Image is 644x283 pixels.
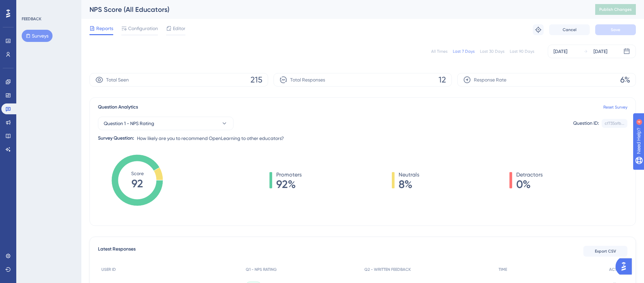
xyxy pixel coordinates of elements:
span: ACTION [609,267,624,272]
div: NPS Score (All Educators) [89,5,578,14]
div: [DATE] [593,47,607,55]
span: 12 [439,74,446,85]
div: All Times [431,49,447,54]
button: Question 1 - NPS Rating [98,117,234,130]
span: Configuration [128,24,158,32]
div: Question ID: [573,119,599,128]
div: Survey Question: [98,134,134,142]
span: Neutrals [399,171,419,179]
div: 4 [47,3,49,9]
span: Latest Responses [98,245,136,257]
span: Q2 - WRITTEN FEEDBACK [364,267,411,272]
span: Reports [96,24,113,32]
span: 0% [516,179,543,190]
span: 92% [276,179,302,190]
span: Cancel [563,27,577,32]
div: Last 30 Days [480,49,504,54]
button: Save [595,24,636,35]
span: Question Analytics [98,103,138,111]
div: Last 7 Days [453,49,475,54]
span: Total Responses [290,76,325,84]
span: 6% [620,74,630,85]
span: TIME [499,267,507,272]
iframe: UserGuiding AI Assistant Launcher [616,256,636,277]
div: FEEDBACK [22,16,41,22]
div: cf735afb... [605,121,624,126]
div: [DATE] [554,47,567,55]
span: Editor [173,24,185,32]
button: Surveys [22,30,53,42]
span: Total Seen [106,76,129,84]
tspan: Score [131,171,144,176]
span: 8% [399,179,419,190]
span: Publish Changes [599,7,632,12]
button: Cancel [549,24,590,35]
button: Export CSV [583,246,627,257]
span: Question 1 - NPS Rating [104,119,154,127]
span: Promoters [276,171,302,179]
span: Save [611,27,620,32]
span: Q1 - NPS RATING [246,267,277,272]
div: Last 90 Days [510,49,534,54]
span: How likely are you to recommend OpenLearning to other educators? [137,134,284,142]
span: USER ID [101,267,116,272]
span: Detractors [516,171,543,179]
span: Response Rate [474,76,506,84]
span: Need Help? [16,2,42,10]
tspan: 92 [132,177,143,190]
span: Export CSV [595,249,616,254]
button: Publish Changes [595,4,636,15]
a: Reset Survey [603,104,627,110]
span: 215 [250,74,262,85]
